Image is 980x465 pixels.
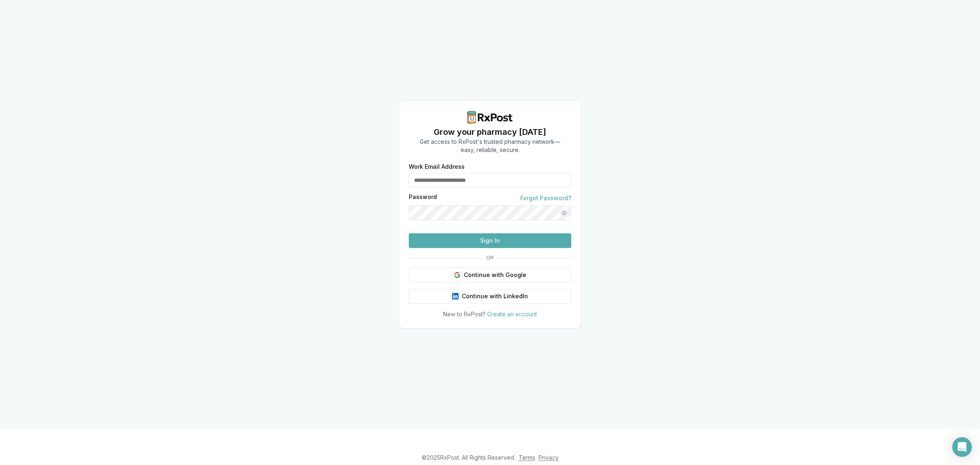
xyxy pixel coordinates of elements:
span: New to RxPost? [443,311,486,317]
img: LinkedIn [452,293,459,300]
a: Create an account [487,311,537,317]
label: Work Email Address [409,164,571,170]
label: Password [409,194,437,202]
img: Google [454,272,461,278]
button: Sign In [409,233,571,248]
a: Forgot Password? [520,194,571,202]
a: Privacy [539,454,559,461]
a: Terms [519,454,535,461]
button: Show password [557,206,571,220]
button: Continue with Google [409,268,571,282]
p: Get access to RxPost's trusted pharmacy network— easy, reliable, secure. [420,138,560,154]
img: RxPost Logo [464,111,516,124]
button: Continue with LinkedIn [409,289,571,304]
span: OR [483,255,497,261]
div: Open Intercom Messenger [952,437,972,457]
h1: Grow your pharmacy [DATE] [420,126,560,138]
